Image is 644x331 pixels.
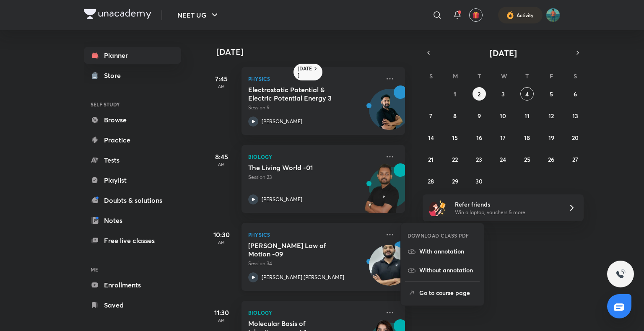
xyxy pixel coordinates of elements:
[473,87,486,101] button: September 2, 2025
[84,67,181,84] a: Store
[454,90,456,98] abbr: September 1, 2025
[84,111,181,128] a: Browse
[424,153,438,166] button: September 21, 2025
[569,153,582,166] button: September 27, 2025
[520,87,534,101] button: September 4, 2025
[248,241,353,258] h5: Newton's Law of Motion -09
[84,47,181,64] a: Planner
[569,87,582,101] button: September 6, 2025
[216,47,413,57] h4: [DATE]
[520,153,534,166] button: September 25, 2025
[262,196,302,203] p: [PERSON_NAME]
[84,297,181,313] a: Saved
[205,162,238,167] p: AM
[478,90,480,98] abbr: September 2, 2025
[569,131,582,144] button: September 20, 2025
[84,172,181,189] a: Playlist
[550,72,553,80] abbr: Friday
[572,155,578,163] abbr: September 27, 2025
[419,247,477,256] p: With annotation
[429,199,446,216] img: referral
[84,97,181,111] h6: SELF STUDY
[546,8,560,22] img: Abhay
[572,134,579,142] abbr: September 20, 2025
[248,104,380,111] p: Session 9
[500,134,506,142] abbr: September 17, 2025
[248,260,380,267] p: Session 34
[452,155,458,163] abbr: September 22, 2025
[569,109,582,122] button: September 13, 2025
[476,134,482,142] abbr: September 16, 2025
[419,288,477,297] p: Go to course page
[506,10,514,20] img: activity
[500,155,506,163] abbr: September 24, 2025
[548,112,554,120] abbr: September 12, 2025
[84,262,181,277] h6: ME
[448,174,462,188] button: September 29, 2025
[574,90,577,98] abbr: September 6, 2025
[262,118,302,125] p: [PERSON_NAME]
[205,308,238,318] h5: 11:30
[453,72,458,80] abbr: Monday
[545,87,558,101] button: September 5, 2025
[248,230,380,240] p: Physics
[455,200,558,209] h6: Refer friends
[455,209,558,216] p: Win a laptop, vouchers & more
[496,153,510,166] button: September 24, 2025
[572,112,578,120] abbr: September 13, 2025
[84,232,181,249] a: Free live classes
[84,212,181,229] a: Notes
[473,174,486,188] button: September 30, 2025
[520,131,534,144] button: September 18, 2025
[434,47,572,59] button: [DATE]
[452,177,458,185] abbr: September 29, 2025
[448,131,462,144] button: September 15, 2025
[428,155,434,163] abbr: September 21, 2025
[525,72,529,80] abbr: Thursday
[574,72,577,80] abbr: Saturday
[424,109,438,122] button: September 7, 2025
[472,11,480,19] img: avatar
[473,109,486,122] button: September 9, 2025
[496,131,510,144] button: September 17, 2025
[545,109,558,122] button: September 12, 2025
[428,134,434,142] abbr: September 14, 2025
[473,131,486,144] button: September 16, 2025
[478,72,481,80] abbr: Tuesday
[262,274,344,281] p: [PERSON_NAME] [PERSON_NAME]
[205,230,238,240] h5: 10:30
[419,266,477,274] p: Without annotation
[475,177,483,185] abbr: September 30, 2025
[490,47,517,59] span: [DATE]
[205,84,238,89] p: AM
[524,155,530,163] abbr: September 25, 2025
[615,269,626,279] img: ttu
[172,7,225,23] button: NEET UG
[525,90,529,98] abbr: September 4, 2025
[448,109,462,122] button: September 8, 2025
[496,87,510,101] button: September 3, 2025
[501,72,507,80] abbr: Wednesday
[452,134,458,142] abbr: September 15, 2025
[205,74,238,84] h5: 7:45
[524,134,530,142] abbr: September 18, 2025
[359,163,405,221] img: unacademy
[428,177,434,185] abbr: September 28, 2025
[453,112,457,120] abbr: September 8, 2025
[429,72,433,80] abbr: Sunday
[84,9,151,19] img: Company Logo
[525,112,530,120] abbr: September 11, 2025
[84,152,181,168] a: Tests
[205,240,238,245] p: AM
[548,155,554,163] abbr: September 26, 2025
[545,153,558,166] button: September 26, 2025
[476,155,482,163] abbr: September 23, 2025
[84,277,181,293] a: Enrollments
[520,109,534,122] button: September 11, 2025
[369,93,410,134] img: Avatar
[501,90,505,98] abbr: September 3, 2025
[496,109,510,122] button: September 10, 2025
[84,9,151,21] a: Company Logo
[248,85,353,102] h5: Electrostatic Potential & Electric Potential Energy 3
[248,173,380,181] p: Session 23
